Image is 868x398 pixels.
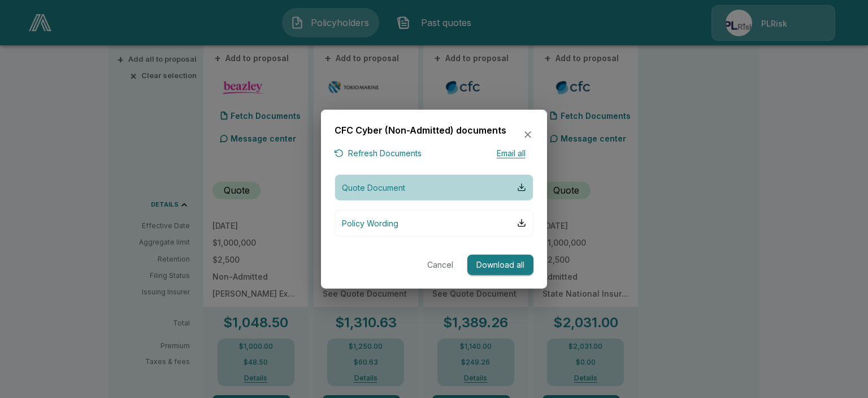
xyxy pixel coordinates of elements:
button: Download all [467,254,533,275]
h6: CFC Cyber (Non-Admitted) documents [335,123,506,138]
button: Policy Wording [335,209,533,236]
button: Refresh Documents [335,147,422,161]
button: Cancel [422,254,458,275]
p: Quote Document [342,181,405,193]
button: Email all [488,147,533,161]
button: Quote Document [335,174,533,200]
p: Policy Wording [342,217,398,229]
